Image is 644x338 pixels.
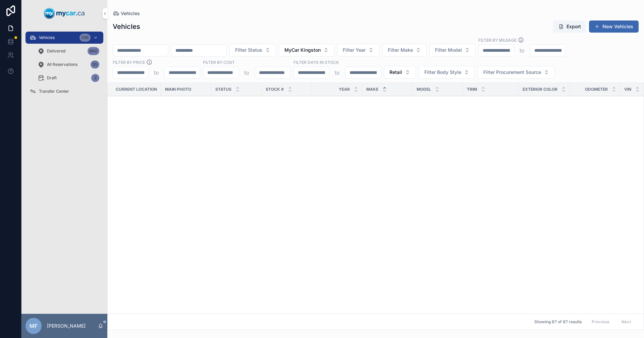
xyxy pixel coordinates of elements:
span: Filter Year [343,47,366,53]
img: App logo [44,8,85,19]
p: [PERSON_NAME] [47,323,86,329]
span: Vehicles [121,10,140,17]
button: Select Button [429,44,476,56]
div: 55 [91,60,99,69]
span: Status [215,87,231,92]
p: to [244,69,249,77]
span: Make [366,87,378,92]
button: New Vehicles [589,20,639,33]
span: Odometer [585,87,608,92]
a: Vehicles336 [25,32,103,44]
span: Filter Make [388,47,413,53]
span: VIN [624,87,631,92]
div: scrollable content [21,27,107,106]
a: Vehicles [113,10,140,17]
span: Filter Model [435,47,462,53]
span: Exterior Color [523,87,557,92]
span: Stock # [266,87,284,92]
span: Filter Status [235,47,262,53]
a: Draft2 [34,72,103,84]
span: Retail [389,69,402,76]
p: to [335,69,340,77]
button: Select Button [478,66,555,79]
span: Delivered [47,48,65,54]
button: Select Button [229,44,276,56]
button: Select Button [382,44,427,56]
span: Transfer Center [39,89,69,94]
span: MF [30,322,38,330]
h1: Vehicles [113,22,140,31]
button: Select Button [419,66,475,79]
span: MyCar Kingston [284,47,321,53]
button: Select Button [384,66,416,79]
p: to [154,69,159,77]
span: Showing 87 of 87 results [534,319,582,325]
span: All Reservations [47,62,77,67]
div: 2 [91,74,99,82]
a: Transfer Center [25,85,103,97]
span: Filter Body Style [424,69,461,76]
span: Current Location [116,87,157,92]
label: FILTER BY COST [203,59,235,65]
span: Model [417,87,431,92]
span: Draft [47,75,57,81]
label: Filter Days In Stock [293,59,339,65]
label: FILTER BY PRICE [113,59,145,65]
span: Year [339,87,350,92]
div: 840 [88,47,99,55]
a: Delivered840 [34,45,103,57]
label: Filter By Mileage [478,37,517,43]
p: to [520,46,525,54]
span: Filter Procurement Source [483,69,541,76]
span: Main Photo [165,87,191,92]
span: Vehicles [39,35,55,40]
button: Select Button [279,44,334,56]
button: Export [553,20,586,33]
a: All Reservations55 [34,58,103,71]
div: 336 [79,34,91,42]
span: Trim [467,87,477,92]
button: Select Button [337,44,379,56]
